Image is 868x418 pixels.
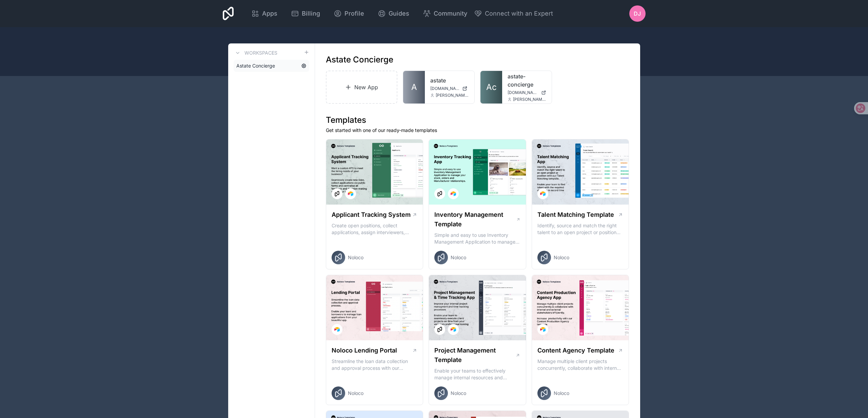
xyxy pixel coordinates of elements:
p: Enable your teams to effectively manage internal resources and execute client projects on time. [434,367,520,381]
a: Astate Concierge [234,60,309,72]
span: DJ [634,9,641,18]
p: Simple and easy to use Inventory Management Application to manage your stock, orders and Manufact... [434,232,520,245]
h1: Noloco Lending Portal [332,346,397,355]
h1: Inventory Management Template [434,210,516,229]
img: Airtable Logo [334,327,340,332]
span: Noloco [554,254,569,261]
span: Connect with an Expert [485,9,553,18]
p: Create open positions, collect applications, assign interviewers, centralise candidate feedback a... [332,222,418,236]
p: Identify, source and match the right talent to an open project or position with our Talent Matchi... [537,222,624,236]
span: A [411,82,417,93]
a: Workspaces [234,49,277,57]
h3: Workspaces [244,50,277,56]
span: Noloco [348,390,363,397]
a: A [403,71,425,103]
p: Manage multiple client projects concurrently, collaborate with internal and external stakeholders... [537,358,624,372]
h1: Astate Concierge [326,54,393,65]
a: Billing [285,6,325,21]
h1: Content Agency Template [537,346,614,355]
span: [DOMAIN_NAME] [430,86,459,91]
img: Airtable Logo [540,191,546,196]
a: [DOMAIN_NAME] [430,86,469,91]
span: Apps [262,9,277,18]
span: [PERSON_NAME][EMAIL_ADDRESS][DOMAIN_NAME] [436,93,469,98]
span: Noloco [451,254,466,261]
a: Apps [246,6,283,21]
a: Profile [328,6,370,21]
h1: Project Management Template [434,346,515,365]
button: Connect with an Expert [474,9,553,18]
img: Airtable Logo [540,327,546,332]
h1: Templates [326,115,629,126]
span: Community [434,9,467,18]
span: Astate Concierge [236,62,275,69]
a: astate-concierge [508,72,546,89]
a: astate [430,76,469,84]
span: Noloco [554,390,569,397]
span: Billing [302,9,320,18]
span: Ac [486,82,497,93]
img: Airtable Logo [348,191,353,196]
a: Guides [372,6,415,21]
a: New App [326,71,398,104]
p: Streamline the loan data collection and approval process with our Lending Portal template. [332,358,418,372]
a: [DOMAIN_NAME] [508,90,546,95]
span: Noloco [348,254,363,261]
span: Guides [389,9,409,18]
h1: Talent Matching Template [537,210,614,220]
span: [DOMAIN_NAME] [508,90,538,95]
a: Ac [480,71,502,103]
a: Community [417,6,473,21]
img: Airtable Logo [451,327,456,332]
p: Get started with one of our ready-made templates [326,127,629,134]
span: Profile [344,9,364,18]
h1: Applicant Tracking System [332,210,411,220]
span: Noloco [451,390,466,397]
img: Airtable Logo [451,191,456,196]
span: [PERSON_NAME][EMAIL_ADDRESS][DOMAIN_NAME] [513,97,546,102]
